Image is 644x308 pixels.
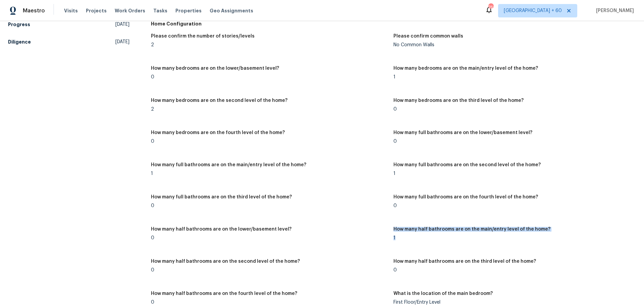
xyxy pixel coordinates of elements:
div: 0 [151,236,388,240]
h5: How many full bathrooms are on the second level of the home? [393,163,541,167]
h5: How many bedrooms are on the main/entry level of the home? [393,66,538,71]
h5: Home Configuration [151,20,636,27]
span: [DATE] [115,21,129,28]
span: Work Orders [115,7,145,14]
h5: How many bedrooms are on the second level of the home? [151,98,287,103]
div: 1 [151,171,388,176]
h5: How many half bathrooms are on the fourth level of the home? [151,291,297,296]
div: 2 [151,107,388,112]
a: Diligence[DATE] [8,36,129,48]
h5: How many full bathrooms are on the main/entry level of the home? [151,163,306,167]
span: Tasks [153,8,167,13]
span: Properties [175,7,202,14]
div: 2 [151,43,388,47]
h5: How many full bathrooms are on the lower/basement level? [393,130,532,135]
div: 0 [151,203,388,208]
h5: How many full bathrooms are on the fourth level of the home? [393,195,538,199]
h5: How many full bathrooms are on the third level of the home? [151,195,292,199]
div: 1 [393,236,631,240]
h5: How many bedrooms are on the lower/basement level? [151,66,279,71]
div: First Floor/Entry Level [393,300,631,305]
h5: How many half bathrooms are on the main/entry level of the home? [393,227,550,232]
a: Progress[DATE] [8,18,129,30]
h5: What is the location of the main bedroom? [393,291,493,296]
div: 0 [393,139,631,144]
h5: How many bedrooms are on the third level of the home? [393,98,524,103]
div: 1 [393,171,631,176]
h5: Progress [8,21,30,28]
h5: Please confirm common walls [393,34,463,39]
h5: Diligence [8,39,31,45]
div: 0 [393,268,631,272]
h5: How many bedrooms are on the fourth level of the home? [151,130,285,135]
div: 0 [393,203,631,208]
div: 762 [488,4,493,11]
div: 1 [393,75,631,79]
span: Projects [86,7,107,14]
div: 0 [151,268,388,272]
h5: How many half bathrooms are on the second level of the home? [151,259,300,264]
div: 0 [393,107,631,112]
span: [GEOGRAPHIC_DATA] + 60 [504,7,562,14]
div: 0 [151,75,388,79]
span: Visits [64,7,78,14]
span: Maestro [23,7,45,14]
div: No Common Walls [393,43,631,47]
div: 0 [151,139,388,144]
h5: How many half bathrooms are on the lower/basement level? [151,227,291,232]
h5: How many half bathrooms are on the third level of the home? [393,259,536,264]
h5: Please confirm the number of stories/levels [151,34,255,39]
div: 0 [151,300,388,305]
span: [PERSON_NAME] [593,7,634,14]
span: [DATE] [115,39,129,45]
span: Geo Assignments [210,7,253,14]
